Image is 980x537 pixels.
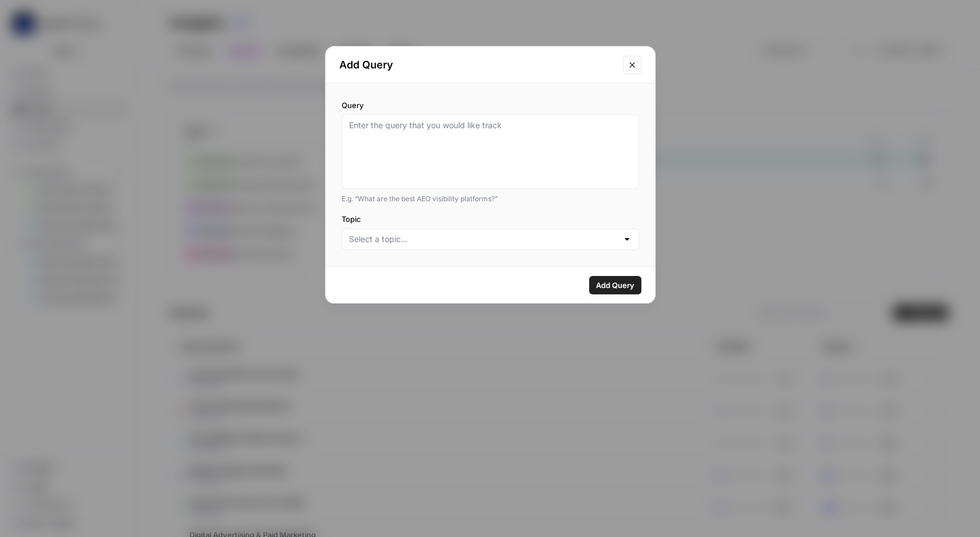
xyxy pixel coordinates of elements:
[589,276,641,294] button: Add Query
[623,56,641,74] button: Close modal
[596,279,634,291] span: Add Query
[349,233,618,245] input: Select a topic...
[339,57,616,73] h2: Add Query
[342,194,639,204] div: E.g. “What are the best AEO visibility platforms?”
[342,99,639,111] label: Query
[342,213,639,225] label: Topic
